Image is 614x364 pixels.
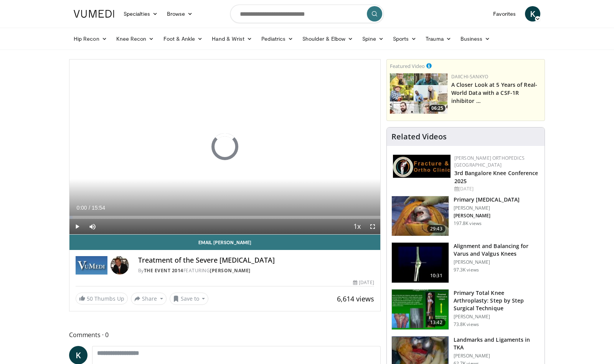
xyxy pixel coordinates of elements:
span: 15:54 [92,205,105,211]
small: Featured Video [390,63,425,69]
a: Daiichi-Sankyo [451,73,488,80]
img: oa8B-rsjN5HfbTbX5hMDoxOjB1O5lLKx_1.150x105_q85_crop-smart_upscale.jpg [392,290,449,329]
p: [PERSON_NAME] [454,213,520,219]
p: [PERSON_NAME] [454,205,520,211]
button: Share [131,293,167,305]
h3: Primary Total Knee Arthroplasty: Step by Step Surgical Technique [454,289,540,312]
h3: Primary [MEDICAL_DATA] [454,196,520,204]
button: Playback Rate [350,219,365,234]
p: [PERSON_NAME] [454,259,540,265]
button: Play [69,219,85,234]
img: 297061_3.png.150x105_q85_crop-smart_upscale.jpg [392,196,449,236]
a: K [525,6,540,22]
h3: Alignment and Balancing for Varus and Valgus Knees [454,242,540,258]
span: 13:42 [427,319,446,326]
a: Specialties [119,6,162,22]
a: Hip Recon [69,31,112,46]
a: Email [PERSON_NAME] [69,235,380,250]
input: Search topics, interventions [230,5,384,23]
a: Knee Recon [112,31,159,46]
a: 06:25 [390,73,447,114]
a: 50 Thumbs Up [76,293,128,304]
img: The Event 2014 [76,256,107,275]
span: 10:31 [427,272,446,280]
span: Comments 0 [69,330,381,340]
a: The Event 2014 [144,267,183,274]
span: 29:43 [427,225,446,233]
span: 6,614 views [337,294,374,303]
a: Spine [358,31,388,46]
video-js: Video Player [69,60,380,235]
button: Save to [170,293,209,305]
div: By FEATURING [138,267,374,274]
a: Favorites [489,6,520,22]
button: Mute [85,219,100,234]
a: 29:43 Primary [MEDICAL_DATA] [PERSON_NAME] [PERSON_NAME] 197.8K views [391,196,540,237]
a: Trauma [421,31,456,46]
h3: Landmarks and Ligaments in TKA [454,336,540,351]
a: Shoulder & Elbow [298,31,358,46]
span: 06:25 [429,105,446,112]
p: 73.8K views [454,321,479,328]
p: 97.3K views [454,267,479,273]
a: 3rd Bangalore Knee Conference 2025 [454,169,538,185]
p: [PERSON_NAME] [454,314,540,320]
div: Progress Bar [69,216,380,219]
a: Pediatrics [257,31,298,46]
a: Browse [162,6,198,22]
span: 0:00 [76,205,87,211]
div: [DATE] [353,279,374,286]
p: 197.8K views [454,220,482,227]
a: A Closer Look at 5 Years of Real-World Data with a CSF-1R inhibitor … [451,81,537,104]
a: [PERSON_NAME] Orthopedics [GEOGRAPHIC_DATA] [454,155,525,168]
h4: Related Videos [391,132,447,141]
a: Hand & Wrist [207,31,257,46]
a: 10:31 Alignment and Balancing for Varus and Valgus Knees [PERSON_NAME] 97.3K views [391,242,540,283]
a: Sports [388,31,421,46]
p: [PERSON_NAME] [454,353,540,359]
a: Foot & Ankle [159,31,208,46]
span: / [89,205,90,211]
img: VuMedi Logo [74,10,114,18]
img: 93c22cae-14d1-47f0-9e4a-a244e824b022.png.150x105_q85_crop-smart_upscale.jpg [390,73,447,114]
a: 13:42 Primary Total Knee Arthroplasty: Step by Step Surgical Technique [PERSON_NAME] 73.8K views [391,289,540,330]
img: 38523_0000_3.png.150x105_q85_crop-smart_upscale.jpg [392,243,449,283]
a: Business [456,31,495,46]
img: 1ab50d05-db0e-42c7-b700-94c6e0976be2.jpeg.150x105_q85_autocrop_double_scale_upscale_version-0.2.jpg [393,155,451,178]
h4: Treatment of the Severe [MEDICAL_DATA] [138,256,374,265]
span: 50 [87,295,93,302]
button: Fullscreen [365,219,380,234]
a: [PERSON_NAME] [210,267,251,274]
img: Avatar [111,256,129,275]
div: [DATE] [454,185,538,192]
